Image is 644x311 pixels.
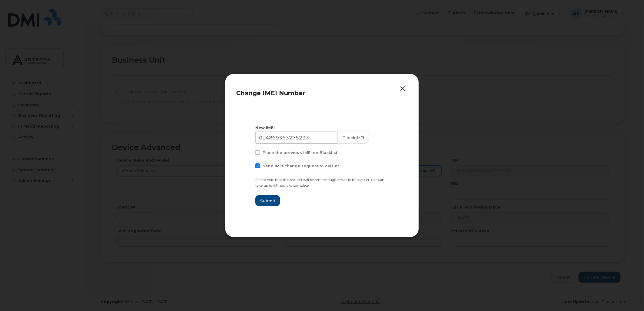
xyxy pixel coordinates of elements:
input: Place the previous IMEI on Blacklist [248,150,251,153]
button: Submit [255,195,280,206]
span: Change IMEI Number [236,89,305,97]
span: Submit [260,198,275,204]
button: Check IMEI [337,132,369,144]
span: Send IMEI change request to carrier [263,164,339,168]
input: Send IMEI change request to carrier [248,163,251,166]
span: Place the previous IMEI on Blacklist [263,150,337,155]
div: New IMEI [255,125,389,131]
small: Please note that this request will be sent through email to the carrier, this can take up to 48 h... [255,178,384,188]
